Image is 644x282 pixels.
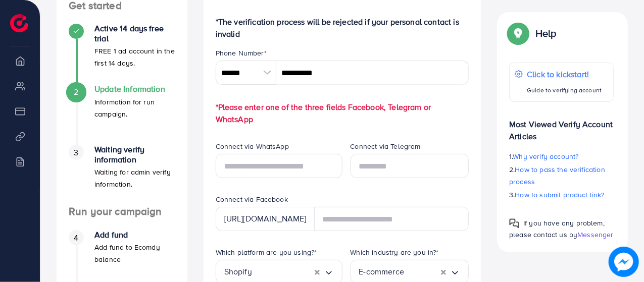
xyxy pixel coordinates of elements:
[515,190,605,200] span: How to submit product link?
[509,164,605,187] span: How to pass the verification process
[509,189,614,201] p: 3.
[404,264,441,279] input: Search for option
[509,163,614,188] p: 2.
[252,264,315,279] input: Search for option
[216,48,267,58] label: Phone Number
[224,264,252,279] span: Shopify
[351,141,421,151] label: Connect via Telegram
[57,84,187,145] li: Update Information
[509,150,614,162] p: 1.
[74,232,78,244] span: 4
[94,96,175,120] p: Information for run campaign.
[94,45,175,69] p: FREE 1 ad account in the first 14 days.
[216,194,288,204] label: Connect via Facebook
[57,205,187,218] h4: Run your campaign
[527,68,602,80] p: Click to kickstart!
[94,84,175,94] h4: Update Information
[94,24,175,43] h4: Active 14 days free trial
[509,24,527,42] img: Popup guide
[359,264,405,279] span: E-commerce
[216,207,315,231] div: [URL][DOMAIN_NAME]
[509,110,614,142] p: Most Viewed Verify Account Articles
[94,230,175,240] h4: Add fund
[57,24,187,84] li: Active 14 days free trial
[315,266,320,277] button: Clear Selected
[535,27,557,39] p: Help
[10,14,28,32] img: logo
[509,218,519,229] img: Popup guide
[57,145,187,205] li: Waiting verify information
[441,266,446,277] button: Clear Selected
[527,84,602,96] p: Guide to verifying account
[94,145,175,164] h4: Waiting verify information
[216,247,317,257] label: Which platform are you using?
[351,247,439,257] label: Which industry are you in?
[94,166,175,190] p: Waiting for admin verify information.
[216,141,289,151] label: Connect via WhatsApp
[94,241,175,265] p: Add fund to Ecomdy balance
[509,218,605,240] span: If you have any problem, please contact us by
[74,147,78,158] span: 3
[216,16,469,40] p: *The verification process will be rejected if your personal contact is invalid
[74,86,78,98] span: 2
[577,230,613,240] span: Messenger
[513,151,579,161] span: Why verify account?
[216,101,469,125] p: *Please enter one of the three fields Facebook, Telegram or WhatsApp
[609,247,639,277] img: image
